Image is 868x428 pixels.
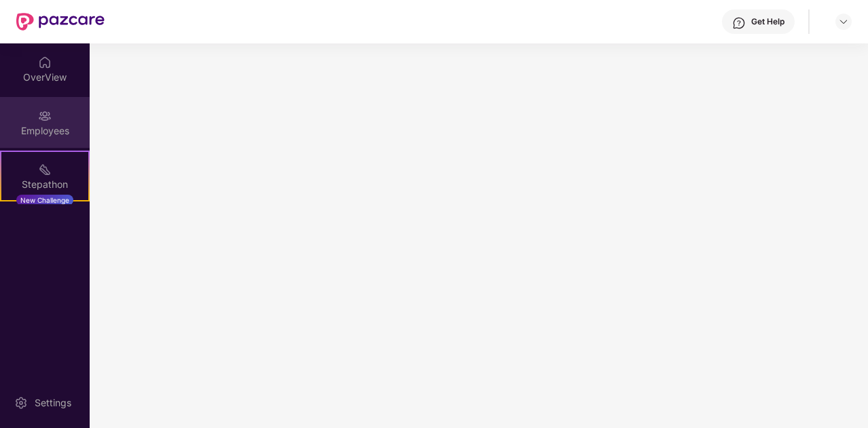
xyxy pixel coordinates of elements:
[1,178,88,191] div: Stepathon
[14,396,28,410] img: svg+xml;base64,PHN2ZyBpZD0iU2V0dGluZy0yMHgyMCIgeG1sbnM9Imh0dHA6Ly93d3cudzMub3JnLzIwMDAvc3ZnIiB3aW...
[31,396,75,410] div: Settings
[38,163,52,176] img: svg+xml;base64,PHN2ZyB4bWxucz0iaHR0cDovL3d3dy53My5vcmcvMjAwMC9zdmciIHdpZHRoPSIyMSIgaGVpZ2h0PSIyMC...
[16,13,105,31] img: New Pazcare Logo
[732,16,746,30] img: svg+xml;base64,PHN2ZyBpZD0iSGVscC0zMngzMiIgeG1sbnM9Imh0dHA6Ly93d3cudzMub3JnLzIwMDAvc3ZnIiB3aWR0aD...
[38,56,52,69] img: svg+xml;base64,PHN2ZyBpZD0iSG9tZSIgeG1sbnM9Imh0dHA6Ly93d3cudzMub3JnLzIwMDAvc3ZnIiB3aWR0aD0iMjAiIG...
[838,16,849,27] img: svg+xml;base64,PHN2ZyBpZD0iRHJvcGRvd24tMzJ4MzIiIHhtbG5zPSJodHRwOi8vd3d3LnczLm9yZy8yMDAwL3N2ZyIgd2...
[38,109,52,123] img: svg+xml;base64,PHN2ZyBpZD0iRW1wbG95ZWVzIiB4bWxucz0iaHR0cDovL3d3dy53My5vcmcvMjAwMC9zdmciIHdpZHRoPS...
[16,195,73,206] div: New Challenge
[751,16,784,27] div: Get Help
